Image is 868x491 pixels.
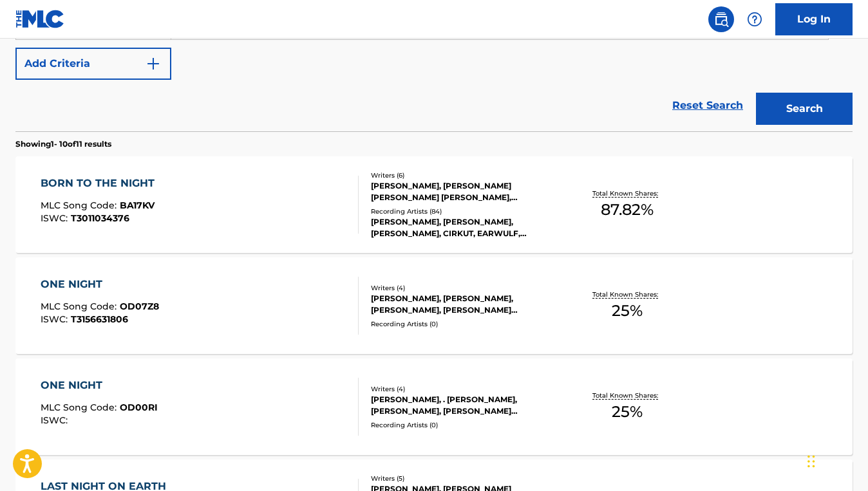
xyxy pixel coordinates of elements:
[41,378,158,393] div: ONE NIGHT
[742,6,768,32] div: Help
[371,180,558,203] div: [PERSON_NAME], [PERSON_NAME] [PERSON_NAME] [PERSON_NAME], [PERSON_NAME], [PERSON_NAME] [PERSON_NA...
[71,313,128,325] span: T3156631806
[15,10,65,28] img: MLC Logo
[41,301,120,312] span: MLC Song Code :
[41,199,120,211] span: MLC Song Code :
[713,12,729,27] img: search
[371,474,558,483] div: Writers ( 5 )
[15,257,853,354] a: ONE NIGHTMLC Song Code:OD07Z8ISWC:T3156631806Writers (4)[PERSON_NAME], [PERSON_NAME], [PERSON_NAM...
[120,301,159,312] span: OD07Z8
[41,402,120,413] span: MLC Song Code :
[41,176,161,191] div: BORN TO THE NIGHT
[601,198,654,221] span: 87.82 %
[747,12,762,27] img: help
[612,299,643,322] span: 25 %
[666,91,750,120] a: Reset Search
[41,414,71,426] span: ISWC :
[41,212,71,224] span: ISWC :
[71,212,129,224] span: T3011034376
[41,313,71,325] span: ISWC :
[146,56,161,71] img: 9d2ae6d4665cec9f34b9.svg
[371,216,558,239] div: [PERSON_NAME], [PERSON_NAME], [PERSON_NAME], CIRKUT, EARWULF, [PERSON_NAME], [PERSON_NAME]
[371,319,558,329] div: Recording Artists ( 0 )
[15,358,853,455] a: ONE NIGHTMLC Song Code:OD00RIISWC:Writers (4)[PERSON_NAME], . [PERSON_NAME], [PERSON_NAME], [PERS...
[120,402,158,413] span: OD00RI
[592,391,661,400] p: Total Known Shares:
[371,283,558,293] div: Writers ( 4 )
[592,290,661,299] p: Total Known Shares:
[371,384,558,394] div: Writers ( 4 )
[41,277,159,292] div: ONE NIGHT
[756,93,853,125] button: Search
[371,394,558,417] div: [PERSON_NAME], . [PERSON_NAME], [PERSON_NAME], [PERSON_NAME] [PERSON_NAME]
[15,48,171,80] button: Add Criteria
[371,293,558,316] div: [PERSON_NAME], [PERSON_NAME], [PERSON_NAME], [PERSON_NAME] [PERSON_NAME]
[371,171,558,180] div: Writers ( 6 )
[807,442,815,481] div: Drag
[775,3,853,35] a: Log In
[708,6,734,32] a: Public Search
[804,429,868,491] iframe: Chat Widget
[120,199,155,211] span: BA17KV
[371,207,558,216] div: Recording Artists ( 84 )
[15,138,111,150] p: Showing 1 - 10 of 11 results
[371,420,558,430] div: Recording Artists ( 0 )
[15,156,853,253] a: BORN TO THE NIGHTMLC Song Code:BA17KVISWC:T3011034376Writers (6)[PERSON_NAME], [PERSON_NAME] [PER...
[612,400,643,423] span: 25 %
[592,189,661,198] p: Total Known Shares:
